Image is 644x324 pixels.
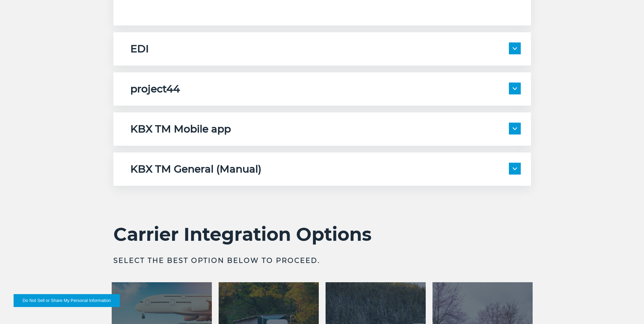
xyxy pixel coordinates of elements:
[130,83,180,95] h5: project44
[113,223,531,246] h2: Carrier Integration Options
[513,87,517,90] img: arrow
[513,167,517,170] img: arrow
[130,42,149,55] h5: EDI
[113,256,531,265] h3: Select the best option below to proceed.
[14,294,120,307] button: Do Not Sell or Share My Personal Information
[130,123,231,136] h5: KBX TM Mobile app
[513,127,517,130] img: arrow
[513,47,517,50] img: arrow
[130,163,261,176] h5: KBX TM General (Manual)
